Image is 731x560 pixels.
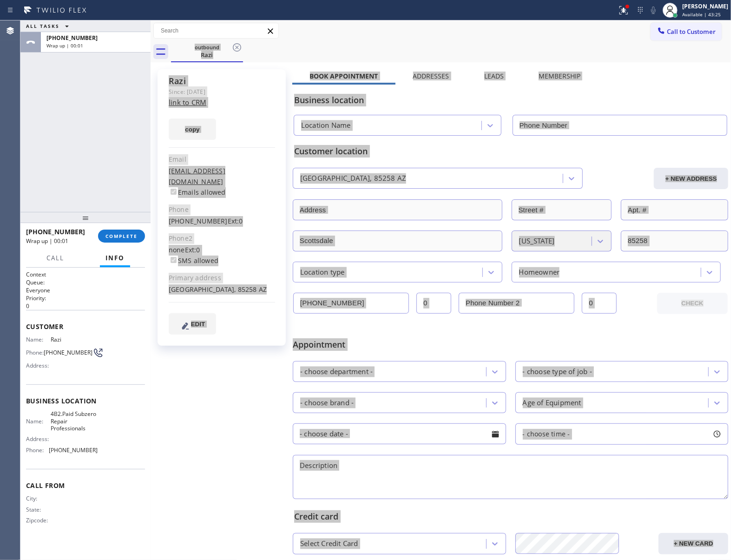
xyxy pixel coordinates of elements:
div: Customer location [294,145,727,158]
div: Credit card [294,510,727,523]
span: Phone: [26,349,44,356]
span: Phone: [26,447,49,454]
span: Appointment [293,338,437,351]
a: [PHONE_NUMBER] [169,217,228,225]
span: Call From [26,481,145,490]
div: Razi [172,41,242,61]
input: ZIP [621,231,728,251]
span: [PHONE_NUMBER] [26,227,85,236]
div: Homeowner [519,267,560,277]
h1: Context [26,270,145,278]
button: EDIT [169,313,216,335]
div: Select Credit Card [300,539,358,549]
input: Phone Number 2 [459,293,574,314]
input: Emails allowed [171,189,177,195]
span: Wrap up | 00:01 [46,42,83,49]
input: Address [293,199,502,220]
span: Ext: 0 [185,245,200,254]
span: Zipcode: [26,517,51,524]
label: Membership [539,72,580,80]
span: Business location [26,396,145,405]
span: [PHONE_NUMBER] [49,447,98,454]
label: SMS allowed [169,256,218,265]
div: outbound [172,44,242,51]
span: Address: [26,362,51,369]
div: - choose department - [300,366,373,377]
span: [PHONE_NUMBER] [44,349,92,356]
button: Call [41,249,70,267]
span: State: [26,506,51,513]
p: Everyone [26,286,145,294]
span: Call [46,254,64,262]
input: Search [154,23,278,38]
input: Phone Number [513,115,728,136]
div: Phone [169,204,275,215]
span: Info [105,254,125,262]
div: - choose brand - [300,397,354,408]
span: City: [26,495,51,502]
span: [PHONE_NUMBER] [46,34,98,42]
h2: Priority: [26,294,145,302]
span: - choose time - [523,429,570,438]
span: Address: [26,435,51,442]
div: none [169,245,275,266]
div: [PERSON_NAME] [682,2,728,10]
label: Emails allowed [169,188,226,197]
button: + NEW CARD [659,533,728,554]
button: Call to Customer [651,23,722,40]
button: ALL TASKS [20,20,78,32]
input: Apt. # [621,199,728,220]
div: Age of Equipment [523,397,581,408]
div: Primary address [169,273,275,283]
span: Wrap up | 00:01 [26,237,68,245]
span: Call to Customer [667,27,716,36]
div: [GEOGRAPHIC_DATA], 85258 AZ [300,173,406,184]
span: Name: [26,418,51,425]
span: EDIT [191,321,205,328]
p: 0 [26,302,145,310]
span: 4B2.Paid Subzero Repair Professionals [51,410,97,432]
button: COMPLETE [98,230,145,243]
a: link to CRM [169,98,206,107]
input: Ext. [416,293,451,314]
label: Leads [484,72,504,80]
div: Email [169,154,275,165]
input: Street # [512,199,612,220]
button: CHECK [657,293,728,314]
input: Phone Number [293,293,409,314]
div: Phone2 [169,233,275,244]
div: - choose type of job - [523,366,592,377]
input: City [293,231,502,251]
span: Razi [51,336,97,343]
span: Available | 43:25 [682,11,721,18]
div: Location type [300,267,345,277]
div: Location Name [301,120,351,131]
input: - choose date - [293,423,506,444]
div: Since: [DATE] [169,86,275,97]
button: + NEW ADDRESS [654,168,728,189]
div: [GEOGRAPHIC_DATA], 85258 AZ [169,284,275,295]
span: COMPLETE [105,233,138,239]
span: Name: [26,336,51,343]
input: SMS allowed [171,257,177,263]
span: ALL TASKS [26,23,59,29]
span: Customer [26,322,145,331]
div: Razi [169,76,275,86]
h2: Queue: [26,278,145,286]
label: Book Appointment [310,72,378,80]
button: Info [100,249,130,267]
span: Ext: 0 [228,217,243,225]
button: Mute [647,4,660,17]
div: Business location [294,94,727,106]
div: Razi [172,51,242,59]
a: [EMAIL_ADDRESS][DOMAIN_NAME] [169,166,225,186]
button: copy [169,119,216,140]
input: Ext. 2 [582,293,617,314]
label: Addresses [413,72,449,80]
